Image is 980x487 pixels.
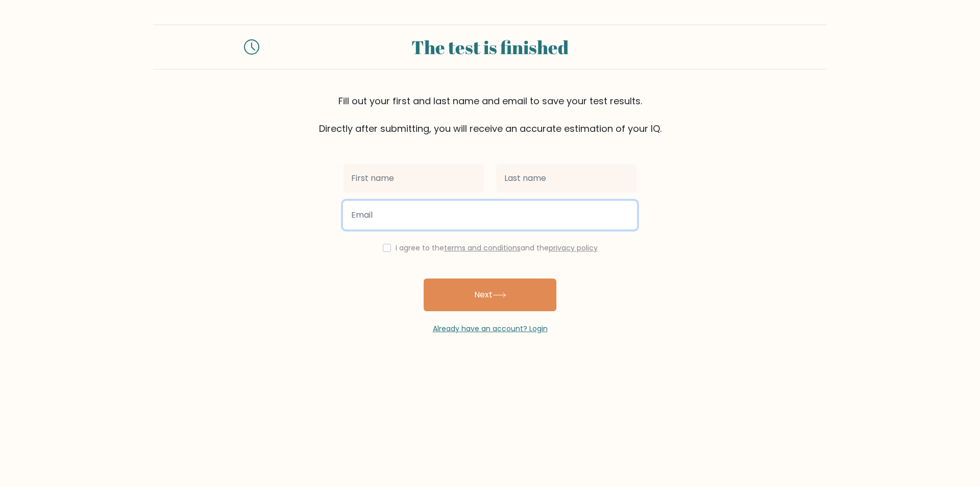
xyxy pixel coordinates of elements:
[424,279,556,311] button: Next
[496,164,637,193] input: Last name
[343,164,484,193] input: First name
[153,94,827,135] div: Fill out your first and last name and email to save your test results. Directly after submitting,...
[343,201,637,229] input: Email
[396,243,598,253] label: I agree to the and the
[272,33,708,61] div: The test is finished
[444,243,521,253] a: terms and conditions
[433,323,548,334] a: Already have an account? Login
[549,243,598,253] a: privacy policy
